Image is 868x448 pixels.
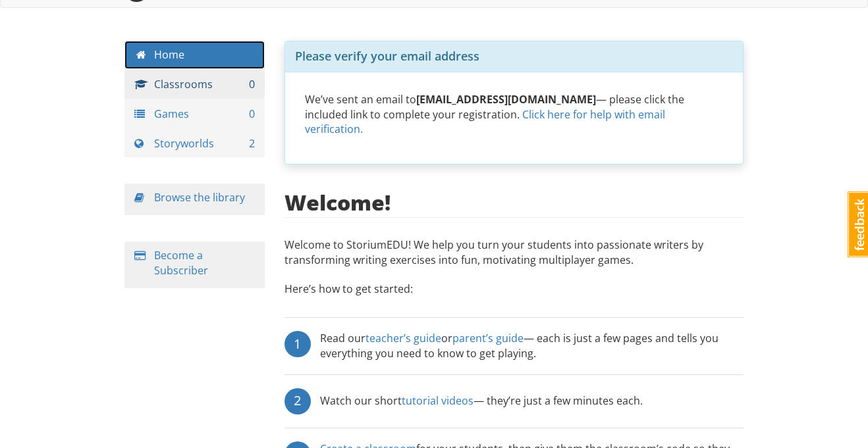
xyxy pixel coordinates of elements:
[305,92,724,137] p: We’ve sent an email to — please click the included link to complete your registration.
[320,331,744,361] div: Read our or — each is just a few pages and tells you everything you need to know to get playing.
[285,191,391,214] h2: Welcome!
[295,48,479,64] span: Please verify your email address
[249,107,255,122] span: 0
[124,70,265,99] a: Classrooms 0
[452,331,524,345] a: parent’s guide
[154,190,245,205] a: Browse the library
[285,388,311,414] div: 2
[305,107,665,137] a: Click here for help with email verification.
[320,388,643,414] div: Watch our short — they’re just a few minutes each.
[366,331,441,345] a: teacher’s guide
[285,282,744,310] p: Here’s how to get started:
[124,100,265,128] a: Games 0
[249,136,255,151] span: 2
[124,41,265,69] a: Home
[124,130,265,158] a: Storyworlds 2
[285,331,311,357] div: 1
[285,237,744,274] p: Welcome to StoriumEDU! We help you turn your students into passionate writers by transforming wri...
[249,77,255,92] span: 0
[416,92,596,107] strong: [EMAIL_ADDRESS][DOMAIN_NAME]
[402,393,474,408] a: tutorial videos
[154,248,208,278] a: Become a Subscriber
